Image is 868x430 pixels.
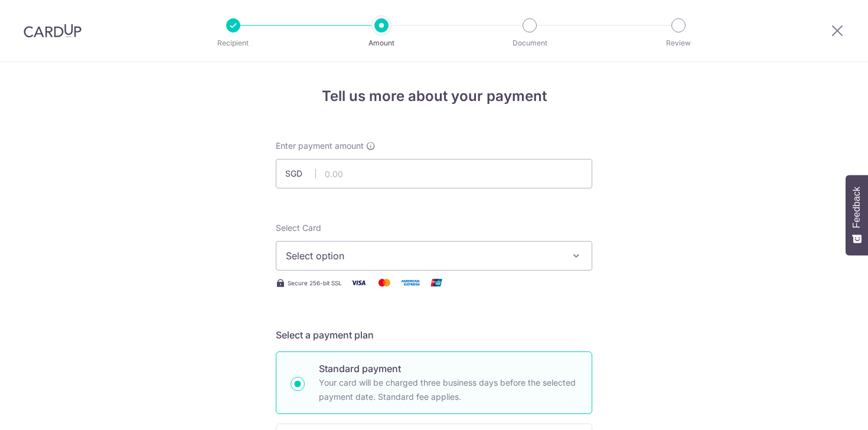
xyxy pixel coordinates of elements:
[851,187,862,228] span: Feedback
[347,275,370,290] img: Visa
[338,37,425,49] p: Amount
[425,275,448,290] img: Union Pay
[190,37,277,49] p: Recipient
[288,278,342,288] span: Secure 256-bit SSL
[276,328,592,342] h5: Select a payment plan
[319,376,577,404] p: Your card will be charged three business days before the selected payment date. Standard fee appl...
[276,159,592,188] input: 0.00
[399,275,422,290] img: American Express
[285,168,316,180] span: SGD
[276,86,592,107] h4: Tell us more about your payment
[276,241,592,271] button: Select option
[286,249,561,263] span: Select option
[24,24,81,38] img: CardUp
[373,275,396,290] img: Mastercard
[319,361,577,376] p: Standard payment
[635,37,722,49] p: Review
[276,223,321,233] span: translation missing: en.payables.payment_networks.credit_card.summary.labels.select_card
[846,175,868,255] button: Feedback - Show survey
[276,140,364,152] span: Enter payment amount
[486,37,573,49] p: Document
